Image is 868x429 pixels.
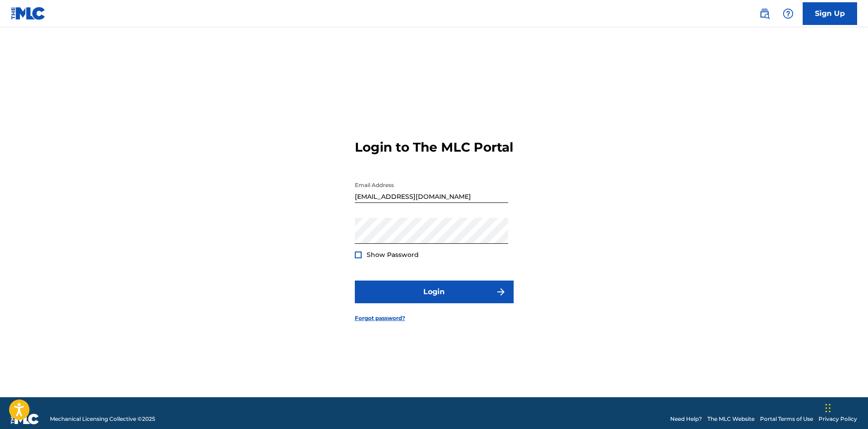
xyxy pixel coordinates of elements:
[783,8,794,19] img: help
[11,414,39,424] img: logo
[760,415,813,423] a: Portal Terms of Use
[803,2,857,25] a: Sign Up
[495,286,506,297] img: f7272a7cc735f4ea7f67.svg
[707,415,755,423] a: The MLC Website
[355,281,514,303] button: Login
[355,139,513,155] h3: Login to The MLC Portal
[759,8,770,19] img: search
[355,314,405,322] a: Forgot password?
[819,415,857,423] a: Privacy Policy
[11,7,46,20] img: MLC Logo
[823,385,868,429] iframe: Chat Widget
[825,394,831,422] div: Arrastrar
[50,415,155,423] span: Mechanical Licensing Collective © 2025
[823,385,868,429] div: Widget de chat
[670,415,702,423] a: Need Help?
[779,5,797,23] div: Help
[755,5,774,23] a: Public Search
[367,251,419,259] span: Show Password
